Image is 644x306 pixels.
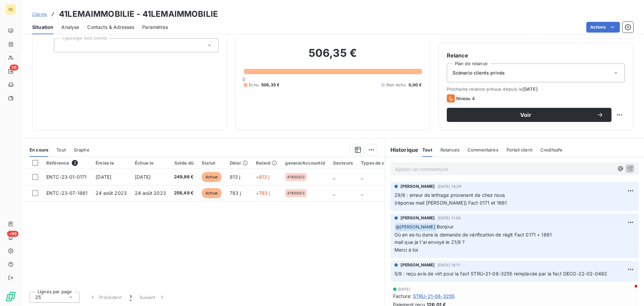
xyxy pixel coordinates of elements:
span: _ [361,190,363,196]
span: 249,86 € [174,174,194,180]
span: Non-échu [386,82,406,88]
span: Paramètres [142,24,168,31]
span: [DATE] [96,174,111,180]
div: Échue le [135,160,166,166]
button: Suivant [136,290,169,304]
div: Émise le [96,160,127,166]
span: Relances [440,147,460,152]
span: 41100003 [287,175,304,179]
span: [DATE] 11:58 [438,216,461,220]
span: 1 [130,294,131,301]
span: Analyse [61,24,79,31]
input: Ajouter une valeur [60,42,65,48]
span: Contacts & Adresses [87,24,134,31]
button: Voir [447,108,611,122]
span: Tout [422,147,432,152]
span: En cours [30,147,48,152]
span: Clients [32,11,47,17]
h6: Historique [385,146,419,154]
span: Scénario clients privés [452,70,505,76]
span: ENTC-23-01-0171 [46,174,87,180]
span: [DATE] [523,86,538,92]
span: _ [361,174,363,180]
iframe: Intercom live chat [621,283,637,299]
span: _ [333,174,335,180]
span: Creditsafe [540,147,563,152]
span: [DATE] 14:29 [438,184,462,188]
div: Types de contentieux [361,160,409,166]
span: 41100003 [287,191,304,195]
span: Prochaine relance prévue depuis le [447,86,625,92]
span: 0,00 € [409,82,422,88]
div: SE [5,4,16,15]
div: Référence [46,160,88,166]
h3: 41LEMAIMMOBILIE - 41LEMAIMMOBILIE [59,8,218,20]
span: +813 j [256,174,270,180]
span: [PERSON_NAME] [400,183,435,189]
div: Solde dû [174,160,194,166]
span: [DATE] [135,174,151,180]
span: Portail client [506,147,532,152]
a: Clients [32,11,47,17]
span: 256,49 € [174,190,194,196]
span: Tout [56,147,66,152]
h6: Relance [447,51,625,59]
span: +783 j [256,190,270,196]
span: échue [202,172,222,182]
span: Voir [455,112,597,118]
span: Échu [249,82,259,88]
span: 24 août 2023 [96,190,127,196]
span: Commentaires [468,147,498,152]
span: 25 [35,294,41,301]
span: 813 j [230,174,240,180]
div: Délai [230,160,248,166]
span: 5/9 : reçu avis de virt pour la fact STRU-21-08-3255 remplacée par la fact DECO-22-02-0492 [394,271,607,276]
span: 783 j [230,190,241,196]
div: Secteurs [333,160,353,166]
span: Graphe [74,147,90,152]
span: [PERSON_NAME] [400,215,435,221]
span: 2 [72,160,78,166]
button: 1 [126,290,136,304]
div: generalAccountId [285,160,325,166]
button: Actions [586,22,620,33]
span: Situation [32,24,53,31]
span: 29/9 : erreur de lettrage provenant de chez nous (réponse mail [PERSON_NAME]) Fact 0171 et 1861 [394,192,507,206]
span: _ [333,190,335,196]
span: [PERSON_NAME] [400,262,435,268]
span: @ [PERSON_NAME] [395,223,436,231]
span: ENTC-23-07-1861 [46,190,88,196]
span: 38 [10,64,18,71]
button: Précédent [85,290,126,304]
div: Retard [256,160,277,166]
span: échue [202,188,222,198]
h2: 506,35 € [244,46,422,67]
span: 506,35 € [261,82,279,88]
span: Facture : [393,293,412,300]
span: 24 août 2023 [135,190,166,196]
span: [DATE] 16:17 [438,263,461,267]
span: +99 [7,231,18,237]
img: Logo LeanPay [5,291,16,302]
span: 0 [243,77,245,82]
span: [DATE] [398,287,411,291]
span: STRU-21-08-3255 [413,293,454,300]
div: Statut [202,160,222,166]
span: Niveau 4 [456,96,475,101]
